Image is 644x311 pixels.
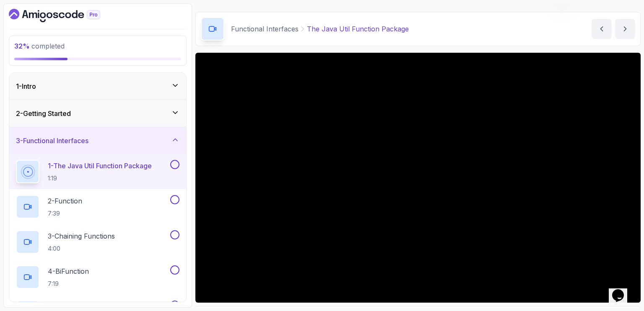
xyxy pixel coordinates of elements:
[48,161,152,171] p: 1 - The Java Util Function Package
[14,42,30,50] span: 32 %
[48,174,152,182] p: 1:19
[9,127,186,154] button: 3-Functional Interfaces
[9,9,119,22] a: Dashboard
[16,195,179,218] button: 2-Function7:39
[16,230,179,254] button: 3-Chaining Functions4:00
[16,81,36,91] h3: 1 - Intro
[609,278,636,303] iframe: chat widget
[592,19,612,39] button: previous content
[48,280,89,288] p: 7:19
[231,24,299,34] p: Functional Interfaces
[48,209,82,218] p: 7:39
[48,266,89,276] p: 4 - BiFunction
[9,73,186,100] button: 1-Intro
[14,42,65,50] span: completed
[9,100,186,127] button: 2-Getting Started
[307,24,409,34] p: The Java Util Function Package
[48,196,82,206] p: 2 - Function
[615,19,635,39] button: next content
[48,244,115,253] p: 4:00
[195,53,641,303] iframe: 1 - The java util function package
[16,136,88,146] h3: 3 - Functional Interfaces
[16,108,71,118] h3: 2 - Getting Started
[16,160,179,183] button: 1-The Java Util Function Package1:19
[16,265,179,289] button: 4-BiFunction7:19
[48,231,115,241] p: 3 - Chaining Functions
